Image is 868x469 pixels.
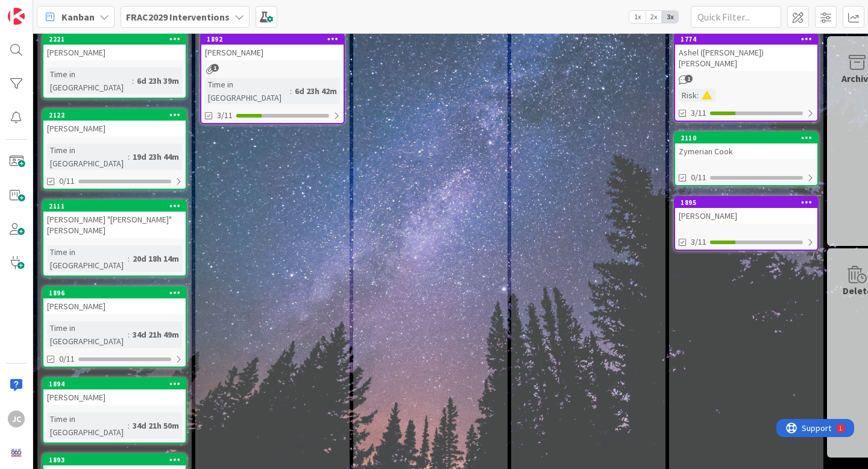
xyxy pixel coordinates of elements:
div: 1893 [43,455,186,465]
div: 2221[PERSON_NAME] [43,34,186,60]
span: : [128,328,130,341]
div: [PERSON_NAME] [43,45,186,60]
div: 2111[PERSON_NAME] "[PERSON_NAME]" [PERSON_NAME] [43,201,186,238]
div: 1774Ashel ([PERSON_NAME]) [PERSON_NAME] [675,34,817,71]
span: : [128,252,130,265]
div: 2122[PERSON_NAME] [43,110,186,136]
div: Ashel ([PERSON_NAME]) [PERSON_NAME] [675,45,817,71]
div: Time in [GEOGRAPHIC_DATA] [205,78,290,104]
b: FRAC2029 Interventions [126,11,230,23]
div: Time in [GEOGRAPHIC_DATA] [47,245,128,272]
div: 2122 [43,110,186,121]
span: 3/11 [691,236,706,248]
div: 2111 [49,202,186,210]
div: 1892 [201,34,344,45]
span: : [132,74,134,87]
img: avatar [8,444,25,461]
div: 1895 [681,198,817,207]
div: 34d 21h 49m [130,328,182,341]
span: 3x [662,11,678,23]
div: 6d 23h 39m [134,74,182,87]
span: : [128,150,130,163]
div: 1896 [43,288,186,298]
span: 0/11 [59,353,75,365]
div: Time in [GEOGRAPHIC_DATA] [47,143,128,170]
div: 1774 [681,35,817,43]
div: 34d 21h 50m [130,419,182,432]
span: : [697,89,699,102]
div: 6d 23h 42m [292,84,340,98]
input: Quick Filter... [691,6,781,28]
span: Kanban [61,10,95,24]
div: Zymerian Cook [675,143,817,159]
span: 2x [646,11,662,23]
div: Time in [GEOGRAPHIC_DATA] [47,321,128,348]
div: Risk [679,89,697,102]
span: 0/11 [691,171,706,184]
div: 1894 [49,380,186,388]
div: 19d 23h 44m [130,150,182,163]
div: 2111 [43,201,186,212]
span: 3/11 [691,107,706,119]
div: [PERSON_NAME] [675,208,817,224]
div: 1892 [207,35,344,43]
span: 1x [629,11,646,23]
span: : [290,84,292,98]
div: 1896 [49,289,186,297]
span: Support [25,2,55,16]
div: [PERSON_NAME] [201,45,344,60]
div: [PERSON_NAME] [43,298,186,314]
div: 1893 [49,456,186,464]
div: [PERSON_NAME] [43,389,186,405]
div: [PERSON_NAME] [43,121,186,136]
div: 1895 [675,197,817,208]
span: 0/11 [59,175,75,187]
span: 1 [211,64,219,72]
div: 1895[PERSON_NAME] [675,197,817,224]
div: 1892[PERSON_NAME] [201,34,344,60]
div: JC [8,411,25,427]
div: 1894[PERSON_NAME] [43,379,186,405]
span: : [128,419,130,432]
img: Visit kanbanzone.com [8,8,25,25]
div: 20d 18h 14m [130,252,182,265]
div: 1896[PERSON_NAME] [43,288,186,314]
div: Time in [GEOGRAPHIC_DATA] [47,412,128,439]
span: 3/11 [217,109,233,122]
div: 1 [63,5,66,14]
div: Time in [GEOGRAPHIC_DATA] [47,68,132,94]
div: 2221 [49,35,186,43]
div: 1894 [43,379,186,389]
div: 2110Zymerian Cook [675,133,817,159]
div: 2110 [681,134,817,142]
div: 2221 [43,34,186,45]
div: [PERSON_NAME] "[PERSON_NAME]" [PERSON_NAME] [43,212,186,238]
span: 1 [685,75,693,83]
div: 2110 [675,133,817,143]
div: 2122 [49,111,186,119]
div: 1774 [675,34,817,45]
